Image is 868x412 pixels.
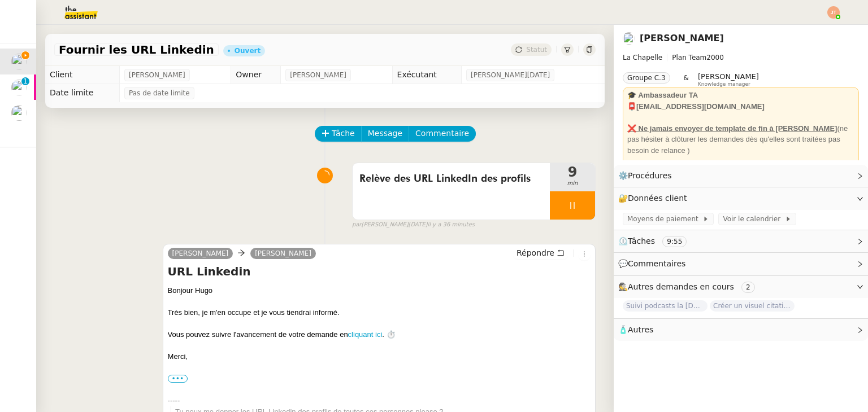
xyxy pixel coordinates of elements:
span: Statut [526,46,547,54]
span: 🧴 [618,325,653,334]
span: Message [368,127,402,140]
strong: 🎓 Ambassadeur TA [627,91,698,99]
u: ❌ Ne jamais envoyer de template de fin à [PERSON_NAME] [627,124,837,133]
span: Commentaire [415,127,469,140]
strong: [EMAIL_ADDRESS][DOMAIN_NAME] [636,102,765,111]
h4: URL Linkedin [168,264,591,279]
span: Knowledge manager [698,81,750,87]
span: Procédures [628,171,672,180]
button: Tâche [315,126,362,142]
small: [PERSON_NAME][DATE] [352,220,475,230]
span: [PERSON_NAME] [698,72,759,81]
span: min [550,179,595,189]
p: 1 [23,77,28,87]
div: 💬Commentaires [614,253,868,275]
span: 2000 [706,54,724,62]
div: Ouvert [235,47,261,54]
span: Tâches [628,236,655,246]
nz-tag: Groupe C.3 [623,72,670,84]
span: Commentaires [628,259,685,268]
app-user-label: Knowledge manager [698,72,759,87]
span: par [352,220,362,230]
span: 9 [550,165,595,179]
td: Exécutant [392,66,461,84]
img: svg [827,6,840,19]
div: Merci, [168,351,591,362]
div: Vous pouvez suivre l'avancement de votre demande en . ⏱️ [168,329,591,340]
span: ⏲️ [618,236,696,246]
span: Voir le calendrier [723,213,784,225]
td: Date limite [45,84,120,102]
span: 💬 [618,259,691,268]
div: Très bien, je m'en occupe et je vous tiendrai informé. [168,307,591,318]
div: Bonjour Hugo [168,285,591,296]
div: 🔐Données client [614,187,868,209]
span: [PERSON_NAME] [129,69,185,81]
label: ••• [168,375,188,383]
span: Répondre [517,247,554,258]
span: Tâche [332,127,355,140]
td: Client [45,66,120,84]
span: Suivi podcasts la [DEMOGRAPHIC_DATA] radio [DATE] [623,300,708,312]
span: Données client [628,194,687,203]
img: users%2F37wbV9IbQuXMU0UH0ngzBXzaEe12%2Favatar%2Fcba66ece-c48a-48c8-9897-a2adc1834457 [11,54,27,69]
span: [PERSON_NAME] [290,69,346,81]
div: ⚙️Procédures [614,165,868,187]
div: ----- [168,395,591,406]
u: ( [837,124,839,133]
button: Message [361,126,409,142]
div: ne pas hésiter à clôturer les demandes dès qu'elles sont traitées pas besoin de relance ) [627,123,854,156]
img: users%2F37wbV9IbQuXMU0UH0ngzBXzaEe12%2Favatar%2Fcba66ece-c48a-48c8-9897-a2adc1834457 [623,32,635,45]
a: [PERSON_NAME] [640,33,724,43]
a: [PERSON_NAME] [168,248,233,258]
span: 🕵️ [618,282,759,291]
span: Pas de date limite [129,87,190,99]
div: 🧴Autres [614,319,868,341]
div: 🕵️Autres demandes en cours 2 [614,276,868,298]
span: Autres demandes en cours [628,282,734,291]
button: Répondre [513,247,568,259]
img: users%2FSADz3OCgrFNaBc1p3ogUv5k479k1%2Favatar%2Fccbff511-0434-4584-b662-693e5a00b7b7 [11,105,27,121]
span: La Chapelle [623,54,662,62]
a: cliquant ici [348,330,383,339]
span: [PERSON_NAME][DATE] [471,69,550,81]
span: Moyens de paiement [627,213,702,225]
img: users%2FpftfpH3HWzRMeZpe6E7kXDgO5SJ3%2Favatar%2Fa3cc7090-f8ed-4df9-82e0-3c63ac65f9dd [11,80,27,95]
button: Commentaire [409,126,476,142]
td: Owner [231,66,281,84]
div: ⏲️Tâches 9:55 [614,230,868,252]
nz-tag: 9:55 [662,236,687,247]
span: Autres [628,325,653,334]
span: Fournir les URL Linkedin [59,44,214,55]
nz-tag: 2 [741,282,755,293]
div: 📮 [627,101,854,112]
nz-badge-sup: 1 [21,77,29,85]
span: 🔐 [618,192,692,205]
a: [PERSON_NAME] [250,248,316,258]
span: il y a 36 minutes [427,220,475,230]
span: ⚙️ [618,169,677,182]
span: Créer un visuel citation [710,300,795,312]
span: & [684,72,689,87]
span: Plan Team [672,54,706,62]
span: Relève des URL LinkedIn des profils [359,170,543,187]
